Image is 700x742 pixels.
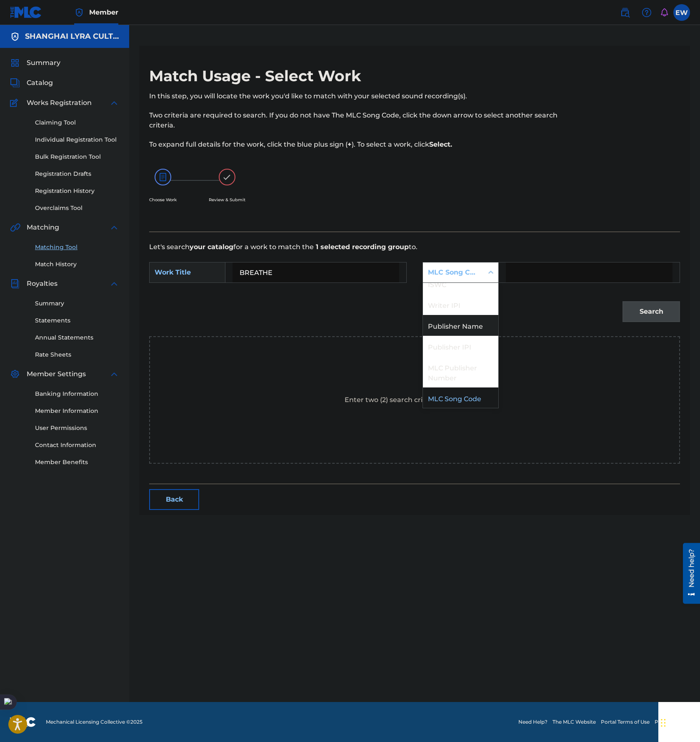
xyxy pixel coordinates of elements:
[423,273,498,294] div: ISWC
[27,222,59,232] span: Matching
[149,110,558,130] p: Two criteria are required to search. If you do not have The MLC Song Code, click the down arrow t...
[655,718,690,726] a: Privacy Policy
[428,267,478,277] div: MLC Song Code
[10,717,36,727] img: logo
[149,242,680,252] p: Let's search for a work to match the to.
[429,140,452,148] strong: Select.
[35,424,119,432] a: User Permissions
[190,243,233,251] strong: your catalog
[552,718,596,726] a: The MLC Website
[149,67,365,85] h2: Match Usage - Select Work
[35,170,119,178] a: Registration Drafts
[109,222,119,232] img: expand
[27,369,86,379] span: Member Settings
[35,299,119,308] a: Summary
[658,702,700,742] iframe: Chat Widget
[35,350,119,359] a: Rate Sheets
[35,260,119,269] a: Match History
[345,395,485,405] p: Enter two (2) search criteria to see results
[10,58,20,68] img: Summary
[620,7,630,17] img: search
[35,316,119,325] a: Statements
[518,718,547,726] a: Need Help?
[155,169,171,185] img: 26af456c4569493f7445.svg
[89,7,118,17] span: Member
[109,369,119,379] img: expand
[423,294,498,315] div: Writer IPI
[10,78,20,88] img: Catalog
[35,458,119,467] a: Member Benefits
[35,135,119,144] a: Individual Registration Tool
[35,204,119,212] a: Overclaims Tool
[46,718,142,726] span: Mechanical Licensing Collective © 2025
[149,140,558,150] p: To expand full details for the work, click the blue plus sign ( ). To select a work, click
[219,169,235,185] img: 173f8e8b57e69610e344.svg
[35,187,119,195] a: Registration History
[423,336,498,357] div: Publisher IPI
[149,91,558,101] p: In this step, you will locate the work you'd like to match with your selected sound recording(s).
[677,540,700,607] iframe: Resource Center
[617,4,633,21] a: Public Search
[35,152,119,161] a: Bulk Registration Tool
[10,78,53,88] a: CatalogCatalog
[27,58,60,68] span: Summary
[10,58,60,68] a: SummarySummary
[10,369,20,379] img: Member Settings
[10,279,20,289] img: Royalties
[149,252,680,336] form: Search Form
[35,390,119,398] a: Banking Information
[35,441,119,450] a: Contact Information
[109,98,119,108] img: expand
[27,279,57,289] span: Royalties
[35,243,119,252] a: Matching Tool
[423,387,498,408] div: MLC Song Code
[27,98,92,108] span: Works Registration
[35,333,119,342] a: Annual Statements
[658,702,700,742] div: 聊天小组件
[642,7,652,17] img: help
[109,279,119,289] img: expand
[661,710,666,735] div: 拖动
[423,315,498,336] div: Publisher Name
[314,243,409,251] strong: 1 selected recording group
[10,222,20,232] img: Matching
[25,32,119,41] h5: SHANGHAI LYRA CULTURE CO LTD
[149,489,199,510] button: Back
[660,8,668,17] div: Notifications
[35,118,119,127] a: Claiming Tool
[209,197,245,203] p: Review & Submit
[35,407,119,415] a: Member Information
[10,6,42,18] img: MLC Logo
[673,4,690,21] div: User Menu
[10,98,21,108] img: Works Registration
[601,718,650,726] a: Portal Terms of Use
[10,32,20,42] img: Accounts
[27,78,53,88] span: Catalog
[149,197,177,203] p: Choose Work
[74,7,84,17] img: Top Rightsholder
[638,4,655,21] div: Help
[423,357,498,387] div: MLC Publisher Number
[347,140,352,148] strong: +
